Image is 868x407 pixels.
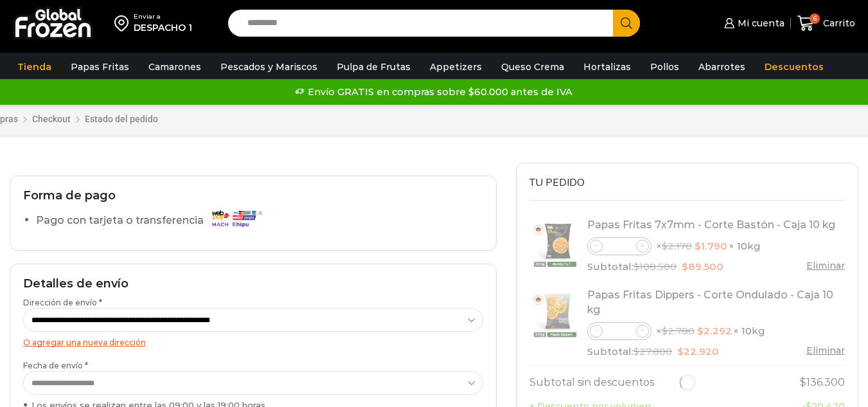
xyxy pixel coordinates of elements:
[134,12,192,21] div: Enviar a
[495,55,571,79] a: Queso Crema
[330,55,417,79] a: Pulpa de Frutas
[64,55,136,79] a: Papas Fritas
[734,17,784,30] span: Mi cuenta
[810,14,820,24] span: 6
[23,277,483,291] h2: Detalles de envío
[142,55,208,79] a: Camarones
[114,12,134,34] img: address-field-icon.svg
[423,55,488,79] a: Appetizers
[23,338,146,347] a: O agregar una nueva dirección
[758,55,830,79] a: Descuentos
[577,55,637,79] a: Hortalizas
[11,55,58,79] a: Tienda
[721,10,784,36] a: Mi cuenta
[134,21,192,34] div: DESPACHO 1
[23,189,483,203] h2: Forma de pago
[644,55,686,79] a: Pollos
[36,210,269,232] label: Pago con tarjeta o transferencia
[23,371,483,395] select: Fecha de envío * Los envíos se realizan entre las 09:00 y las 19:00 horas.
[529,176,585,190] span: Tu pedido
[797,8,855,39] a: 6 Carrito
[23,308,483,332] select: Dirección de envío *
[214,55,324,79] a: Pescados y Mariscos
[820,17,855,30] span: Carrito
[613,10,640,37] button: Search button
[23,297,483,332] label: Dirección de envío *
[208,207,265,230] img: Pago con tarjeta o transferencia
[692,55,752,79] a: Abarrotes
